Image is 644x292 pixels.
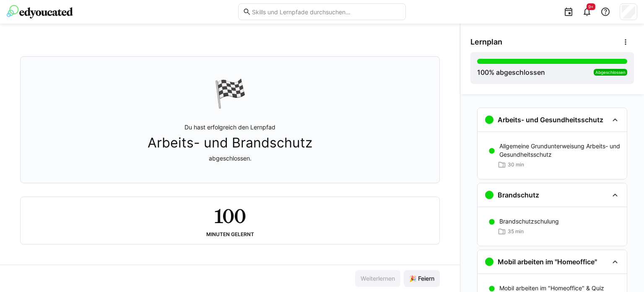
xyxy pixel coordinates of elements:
[498,191,539,199] h3: Brandschutz
[355,270,400,287] button: Weiterlernen
[595,70,626,75] span: Abgeschlossen
[408,274,436,283] span: 🎉 Feiern
[508,228,524,235] span: 35 min
[148,135,312,151] span: Arbeits- und Brandschutz
[499,217,559,226] p: Brandschutzschulung
[470,37,502,47] span: Lernplan
[213,77,247,110] div: 🏁
[499,142,620,159] p: Allgemeine Grundunterweisung Arbeits- und Gesundheitsschutz
[588,4,594,9] span: 9+
[206,231,254,237] div: Minuten gelernt
[498,258,597,266] h3: Mobil arbeiten im "Homeoffice"
[477,67,545,77] div: % abgeschlossen
[477,68,489,76] span: 100
[148,123,312,163] p: Du hast erfolgreich den Lernpfad abgeschlossen.
[498,116,603,124] h3: Arbeits- und Gesundheitsschutz
[508,161,524,168] span: 30 min
[359,274,396,283] span: Weiterlernen
[251,8,401,16] input: Skills und Lernpfade durchsuchen…
[404,270,440,287] button: 🎉 Feiern
[214,204,246,228] h2: 100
